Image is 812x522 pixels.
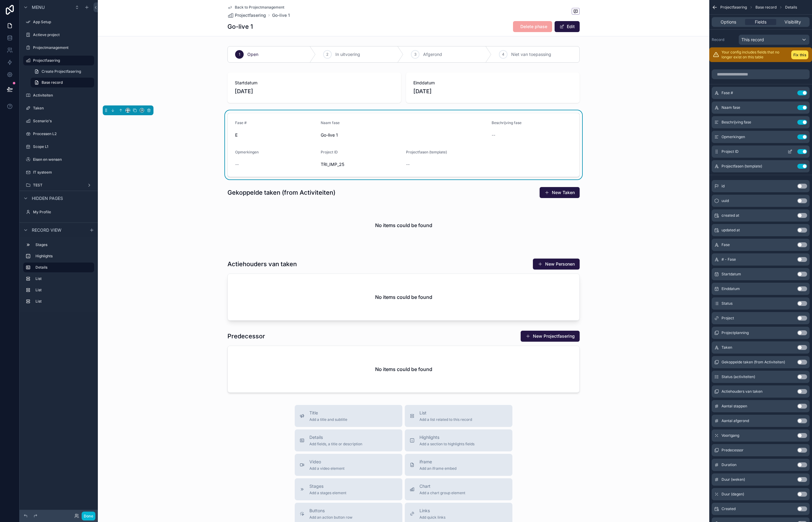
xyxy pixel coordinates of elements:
[321,120,340,125] span: Naam fase
[419,459,456,465] span: iframe
[741,37,764,43] span: This record
[492,120,522,125] span: Beschrijving fase
[35,242,92,247] label: Stages
[20,237,98,312] div: scrollable content
[272,12,290,18] a: Go-live 1
[32,4,45,10] span: Menu
[722,448,744,453] span: Predecessor
[755,19,766,25] span: Fields
[33,32,93,37] label: Actieve project
[309,483,346,489] span: Stages
[23,116,94,126] a: Scenario's
[33,210,93,215] label: My Profile
[309,459,345,465] span: Video
[33,20,93,24] label: App Setup
[720,5,747,10] span: Projectfasering
[309,442,362,447] span: Add fields, a title or description
[35,276,92,281] label: List
[309,515,352,520] span: Add an action button row
[23,43,94,53] a: Projectmanagement
[722,462,736,467] span: Duration
[33,45,93,50] label: Projectmanagement
[722,286,740,291] span: Einddatum
[309,508,352,514] span: Buttons
[722,50,789,60] p: Your config includes fields that no longer exist on this table
[722,389,762,394] span: Actiehouders van taken
[31,78,94,87] a: Base record
[23,180,94,190] a: TEST
[722,345,732,350] span: Taken
[227,12,266,18] a: Projectfasering
[309,410,347,416] span: Title
[23,103,94,113] a: Taken
[33,131,93,136] label: Processen L2
[35,288,92,292] label: List
[321,150,338,154] span: Project ID
[33,144,93,149] label: Scope L1
[321,161,401,167] span: TRI_IMP_25
[419,466,456,471] span: Add an iframe embed
[235,161,239,167] span: --
[722,90,733,95] span: Fase #
[722,374,755,379] span: Status (activiteiten)
[712,37,736,42] label: Record
[419,483,465,489] span: Chart
[785,5,797,10] span: Details
[722,477,745,482] span: Duur (weken)
[405,405,512,427] button: ListAdd a list related to this record
[722,134,745,139] span: Opmerkingen
[23,207,94,217] a: My Profile
[295,429,402,451] button: DetailsAdd fields, a title or description
[295,405,402,427] button: TitleAdd a title and subtitle
[23,142,94,152] a: Scope L1
[791,50,808,59] button: Fix this
[23,129,94,139] a: Processen L2
[419,417,472,422] span: Add a list related to this record
[33,183,84,188] label: TEST
[419,508,445,514] span: Links
[35,254,92,259] label: Highlights
[33,170,93,175] label: IT systeem
[419,515,445,520] span: Add quick links
[722,330,749,335] span: Projectplanning
[405,454,512,476] button: iframeAdd an iframe embed
[722,228,740,233] span: updated at
[739,35,810,45] button: This record
[722,149,739,154] span: Project ID
[405,478,512,500] button: ChartAdd a chart group element
[555,21,580,32] button: Edit
[722,418,749,423] span: Aantal afgerond
[235,132,316,138] span: E
[309,417,347,422] span: Add a title and subtitle
[31,67,94,76] a: Create Projectfasering
[82,512,95,520] button: Done
[755,5,777,10] span: Base record
[722,272,741,277] span: Startdatum
[33,106,93,111] label: Taken
[309,434,362,440] span: Details
[235,150,259,154] span: Opmerkingen
[722,184,725,189] span: id
[722,301,733,306] span: Status
[722,242,730,247] span: Fase
[33,93,93,98] label: Activiteiten
[235,120,247,125] span: Fase #
[32,227,61,233] span: Record view
[406,161,410,167] span: --
[295,478,402,500] button: StagesAdd a stages element
[35,265,89,270] label: Details
[492,132,495,138] span: --
[405,429,512,451] button: HighlightsAdd a section to highlights fields
[33,157,93,162] label: Eisen en wensen
[722,492,744,497] span: Duur (dagen)
[35,299,92,304] label: List
[23,155,94,164] a: Eisen en wensen
[309,491,346,495] span: Add a stages element
[722,506,736,511] span: Created
[722,198,729,203] span: uuid
[722,105,740,110] span: Naam fase
[721,19,736,25] span: Options
[784,19,801,25] span: Visibility
[722,360,785,365] span: Gekoppelde taken (from Activiteiten)
[295,454,402,476] button: VideoAdd a video element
